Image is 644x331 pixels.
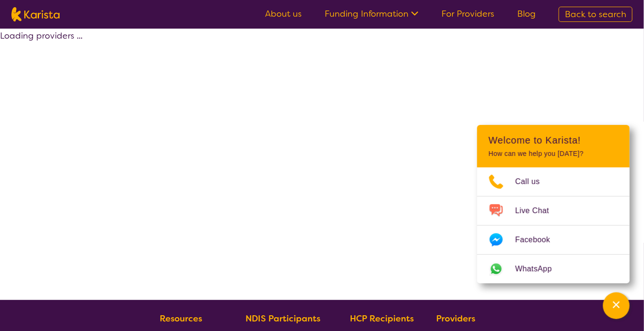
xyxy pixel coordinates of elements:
[436,313,475,324] b: Providers
[517,8,536,20] a: Blog
[441,8,494,20] a: For Providers
[325,8,419,20] a: Funding Information
[477,167,630,283] ul: Choose channel
[559,7,633,22] a: Back to search
[265,8,302,20] a: About us
[515,175,552,189] span: Call us
[515,262,563,276] span: WhatsApp
[565,9,626,20] span: Back to search
[477,125,630,283] div: Channel Menu
[477,255,630,283] a: Web link opens in a new tab.
[515,233,562,247] span: Facebook
[160,313,202,324] b: Resources
[489,150,618,158] p: How can we help you [DATE]?
[603,292,630,319] button: Channel Menu
[246,313,321,324] b: NDIS Participants
[489,134,618,146] h2: Welcome to Karista!
[11,7,60,21] img: Karista logo
[350,313,414,324] b: HCP Recipients
[515,204,561,218] span: Live Chat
